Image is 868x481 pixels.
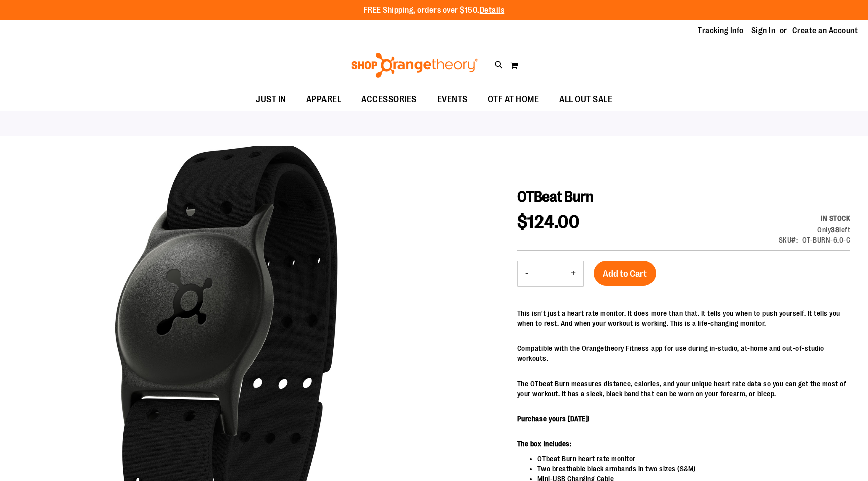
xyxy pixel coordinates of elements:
[518,261,536,286] button: Decrease product quantity
[350,53,480,78] img: Shop Orangetheory
[779,236,798,244] strong: SKU
[779,225,851,235] div: Only 38 left
[802,235,851,245] div: OT-BURN-6.0-C
[517,188,594,205] span: OTBeat Burn
[488,88,539,111] span: OTF AT HOME
[517,343,850,364] p: Compatible with the Orangetheory Fitness app for use during in-studio, at-home and out-of-studio ...
[603,268,647,279] span: Add to Cart
[698,25,744,36] a: Tracking Info
[537,454,850,464] li: OTbeat Burn heart rate monitor
[361,88,417,111] span: ACCESSORIES
[517,415,590,423] b: Purchase yours [DATE]!
[517,308,850,328] p: This isn't just a heart rate monitor. It does more than that. It tells you when to push yourself....
[536,262,563,286] input: Product quantity
[517,440,572,448] b: The box includes:
[751,25,776,36] a: Sign In
[517,212,580,232] span: $124.00
[779,213,851,223] div: Availability
[792,25,858,36] a: Create an Account
[306,88,342,111] span: APPAREL
[559,88,612,111] span: ALL OUT SALE
[437,88,468,111] span: EVENTS
[594,261,656,286] button: Add to Cart
[537,464,850,474] li: Two breathable black armbands in two sizes (S&M)
[821,214,850,222] span: In stock
[480,6,505,15] a: Details
[256,88,286,111] span: JUST IN
[364,5,505,16] p: FREE Shipping, orders over $150.
[517,379,850,399] p: The OTbeat Burn measures distance, calories, and your unique heart rate data so you can get the m...
[831,226,839,234] strong: 38
[563,261,583,286] button: Increase product quantity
